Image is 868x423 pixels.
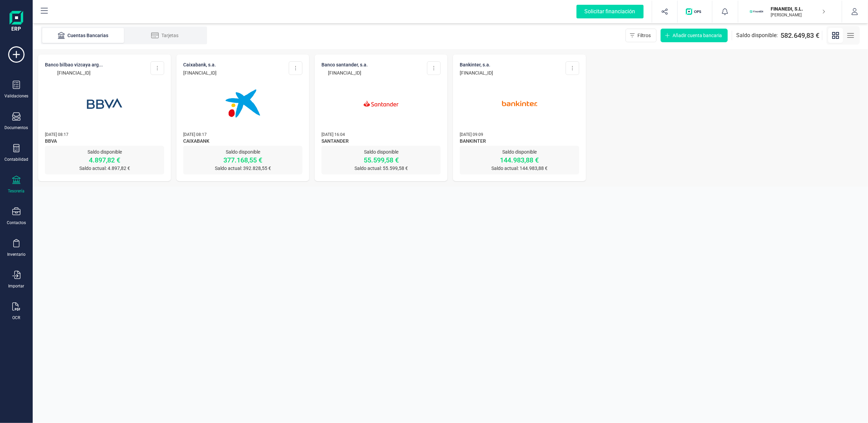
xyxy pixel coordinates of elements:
div: Validaciones [4,93,28,99]
p: BANKINTER, S.A. [460,61,493,68]
button: FIFINANEDI, S.L.[PERSON_NAME] [746,1,834,22]
button: Filtros [626,29,657,42]
p: Saldo disponible [45,148,164,155]
p: [PERSON_NAME] [771,12,825,18]
p: [FINANCIAL_ID] [45,69,103,76]
p: FINANEDI, S.L. [771,5,825,12]
p: 377.168,55 € [183,155,302,165]
div: Tarjetas [138,32,192,39]
p: CAIXABANK, S.A. [183,61,217,68]
div: Cuentas Bancarias [56,32,110,39]
p: Saldo disponible [183,148,302,155]
p: 4.897,82 € [45,155,164,165]
span: [DATE] 08:17 [45,132,68,137]
p: BANCO SANTANDER, S.A. [321,61,368,68]
button: Solicitar financiación [568,1,652,22]
img: FI [749,4,764,19]
div: Contactos [7,220,26,225]
p: Saldo actual: 144.983,88 € [460,165,579,172]
div: Importar [9,283,25,289]
span: [DATE] 08:17 [183,132,207,137]
span: Añadir cuenta bancaria [673,32,722,39]
span: [DATE] 09:09 [460,132,483,137]
p: Saldo disponible [460,148,579,155]
div: Documentos [5,125,28,130]
span: BBVA [45,138,164,146]
p: 144.983,88 € [460,155,579,165]
p: [FINANCIAL_ID] [183,69,217,76]
span: BANKINTER [460,138,579,146]
button: Logo de OPS [682,1,708,22]
button: Añadir cuenta bancaria [661,29,728,42]
div: Tesorería [8,188,25,194]
p: 55.599,58 € [321,155,441,165]
p: [FINANCIAL_ID] [321,69,368,76]
p: [FINANCIAL_ID] [460,69,493,76]
p: Saldo disponible [321,148,441,155]
span: SANTANDER [321,138,441,146]
span: [DATE] 16:04 [321,132,345,137]
div: Inventario [7,252,26,257]
img: Logo de OPS [686,8,704,15]
div: Contabilidad [4,157,28,162]
span: Filtros [637,32,651,39]
span: Saldo disponible: [736,31,778,40]
p: Saldo actual: 392.828,55 € [183,165,302,172]
div: Solicitar financiación [577,5,644,18]
span: CAIXABANK [183,138,302,146]
div: OCR [13,315,20,320]
img: Logo Finanedi [10,11,23,33]
span: 582.649,83 € [780,31,819,40]
p: BANCO BILBAO VIZCAYA ARG... [45,61,103,68]
p: Saldo actual: 4.897,82 € [45,165,164,172]
p: Saldo actual: 55.599,58 € [321,165,441,172]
